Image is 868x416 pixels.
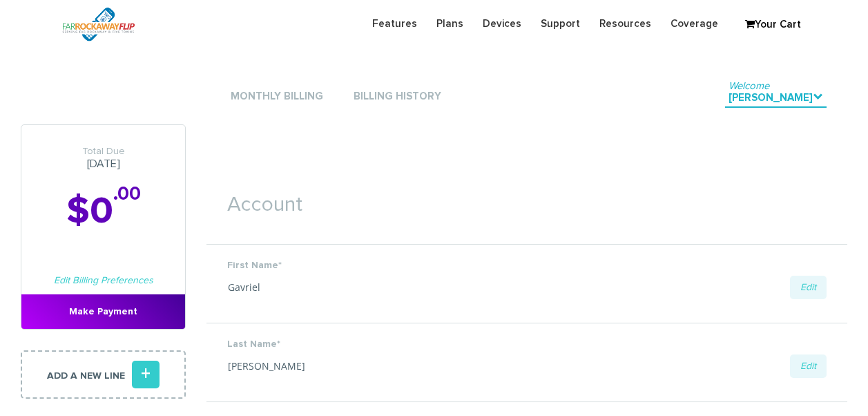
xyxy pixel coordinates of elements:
[54,276,153,285] a: Edit Billing Preferences
[132,361,160,388] i: +
[113,185,141,204] sup: .00
[21,146,185,158] span: Total Due
[21,350,186,399] a: Add a new line+
[531,10,590,37] a: Support
[590,10,661,37] a: Resources
[813,91,823,102] i: .
[738,15,807,35] a: Your Cart
[427,10,473,37] a: Plans
[729,81,769,91] span: Welcome
[21,146,185,171] h3: [DATE]
[790,276,827,299] a: Edit
[363,10,427,37] a: Features
[227,337,827,351] label: Last Name*
[473,10,531,37] a: Devices
[227,88,327,106] a: Monthly Billing
[21,294,185,329] a: Make Payment
[227,258,827,272] label: First Name*
[21,191,185,232] h2: $0
[790,354,827,378] a: Edit
[661,10,728,37] a: Coverage
[206,173,847,223] h1: Account
[350,88,445,106] a: Billing History
[725,89,827,108] a: Welcome[PERSON_NAME].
